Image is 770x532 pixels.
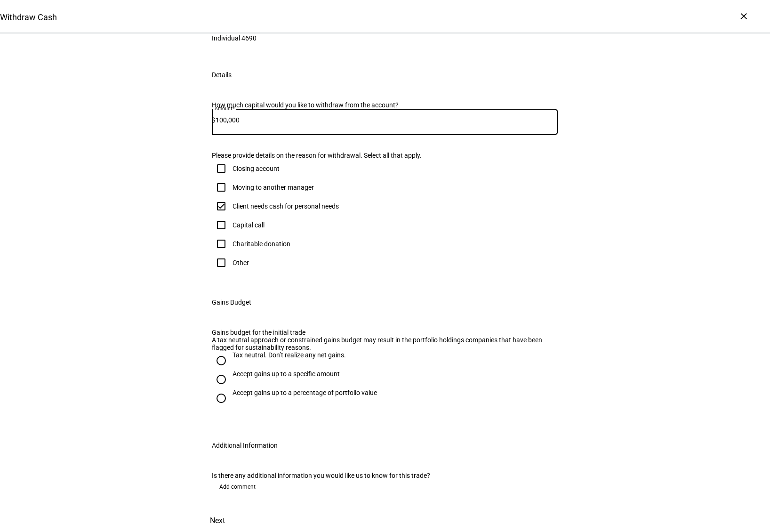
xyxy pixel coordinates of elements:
[212,336,558,351] div: A tax neutral approach or constrained gains budget may result in the portfolio holdings companies...
[233,389,377,396] div: Accept gains up to a percentage of portfolio value
[233,259,249,266] div: Other
[212,329,558,336] div: Gains budget for the initial trade
[215,105,234,111] mat-label: Amount*
[233,202,339,210] div: Client needs cash for personal needs
[212,442,278,449] div: Additional Information
[212,298,251,306] div: Gains Budget
[212,33,269,42] span: Individual 4690
[233,184,314,191] div: Moving to another manager
[233,351,346,359] div: Tax neutral. Don’t realize any net gains.
[212,101,558,109] div: How much capital would you like to withdraw from the account?
[212,472,558,479] div: Is there any additional information you would like us to know for this trade?
[233,165,280,172] div: Closing account
[212,152,558,159] div: Please provide details on the reason for withdrawal. Select all that apply.
[197,509,238,532] button: Next
[210,509,225,532] span: Next
[736,8,751,24] div: ×
[212,116,216,124] span: $
[233,240,290,248] div: Charitable donation
[212,71,232,79] div: Details
[212,479,263,494] button: Add comment
[233,370,340,378] div: Accept gains up to a specific amount
[219,479,256,494] span: Add comment
[233,221,265,229] div: Capital call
